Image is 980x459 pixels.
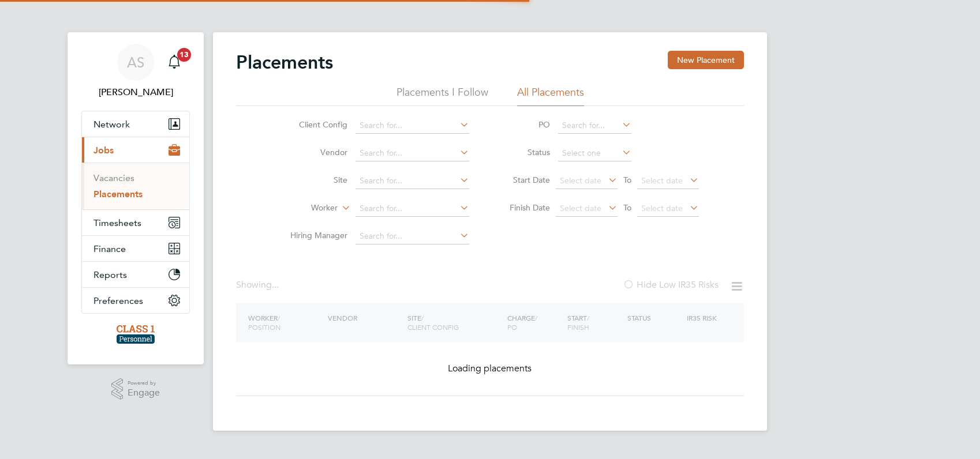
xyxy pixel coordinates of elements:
[558,145,631,161] input: Select one
[93,189,143,200] a: Placements
[356,173,469,189] input: Search for...
[558,118,631,134] input: Search for...
[620,200,635,215] span: To
[93,243,126,254] span: Finance
[498,175,550,185] label: Start Date
[82,288,189,313] button: Preferences
[128,388,160,398] span: Engage
[498,119,550,130] label: PO
[236,51,333,74] h2: Placements
[82,236,189,261] button: Finance
[668,51,744,69] button: New Placement
[81,44,190,99] a: AS[PERSON_NAME]
[397,85,488,106] li: Placements I Follow
[620,172,635,187] span: To
[93,172,134,183] a: Vacancies
[93,295,143,306] span: Preferences
[93,119,130,130] span: Network
[272,279,279,291] span: ...
[127,55,144,70] span: AS
[82,111,189,137] button: Network
[236,279,281,291] div: Showing
[517,85,584,106] li: All Placements
[117,325,155,344] img: class1personnel-logo-retina.png
[641,203,683,213] span: Select date
[82,163,189,209] div: Jobs
[82,262,189,287] button: Reports
[81,325,190,344] a: Go to home page
[356,201,469,217] input: Search for...
[163,44,186,81] a: 13
[281,230,347,240] label: Hiring Manager
[281,175,347,185] label: Site
[93,269,127,280] span: Reports
[356,228,469,244] input: Search for...
[111,378,160,400] a: Powered byEngage
[498,202,550,213] label: Finish Date
[93,217,141,228] span: Timesheets
[68,32,204,364] nav: Main navigation
[128,378,160,388] span: Powered by
[356,118,469,134] input: Search for...
[641,175,683,186] span: Select date
[281,119,347,130] label: Client Config
[81,85,190,99] span: Angela Sabaroche
[271,202,338,214] label: Worker
[560,175,601,186] span: Select date
[93,145,114,156] span: Jobs
[82,137,189,163] button: Jobs
[281,147,347,157] label: Vendor
[623,279,719,291] label: Hide Low IR35 Risks
[177,48,191,62] span: 13
[82,210,189,235] button: Timesheets
[356,145,469,161] input: Search for...
[560,203,601,213] span: Select date
[498,147,550,157] label: Status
